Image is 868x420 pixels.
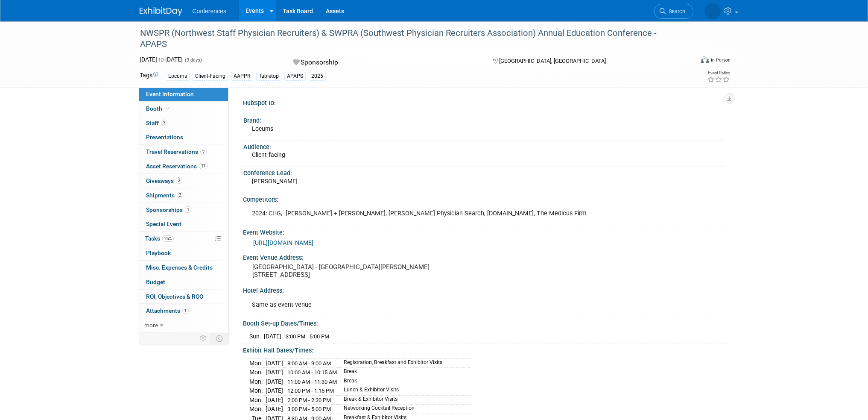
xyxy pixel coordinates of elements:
img: Bob Wolf [704,3,721,19]
span: [DATE] [DATE] [140,56,183,63]
span: 2 [161,120,167,126]
div: Hotel Address: [243,284,729,295]
pre: [GEOGRAPHIC_DATA] - [GEOGRAPHIC_DATA][PERSON_NAME] [STREET_ADDRESS] [252,263,436,279]
span: 1 [182,308,189,314]
a: Sponsorships1 [139,203,228,217]
span: Special Event [146,220,181,227]
div: AAPPR [231,72,253,81]
span: Giveaways [146,177,182,184]
span: 1 [185,206,191,213]
span: Attachments [146,307,189,314]
span: 3:00 PM - 5:00 PM [287,406,331,412]
td: Mon. [249,368,266,377]
div: Event Website: [243,226,729,237]
div: Client-Facing [193,72,228,81]
a: Presentations [139,130,228,144]
i: Booth reservation complete [166,106,170,111]
td: Toggle Event Tabs [210,333,228,344]
span: Tasks [145,235,174,242]
span: 25% [162,235,174,242]
div: Locums [166,72,190,81]
td: [DATE] [266,368,283,377]
div: APAPS [284,72,306,81]
span: Staff [146,120,167,126]
div: Booth Set-up Dates/Times: [243,317,729,328]
span: Client-facing [252,151,285,158]
div: In-Person [710,57,731,63]
span: 10:00 AM - 10:15 AM [287,369,337,376]
span: 12:00 PM - 1:15 PM [287,388,334,394]
td: Mon. [249,386,266,396]
span: Event Information [146,91,194,97]
a: Special Event [139,217,228,231]
td: Mon. [249,358,266,368]
span: Shipments [146,192,183,199]
a: Misc. Expenses & Credits [139,261,228,275]
span: Presentations [146,134,183,141]
span: 17 [199,163,208,169]
div: Event Rating [707,71,730,75]
div: Event Format [643,55,731,68]
span: Locums [252,125,273,132]
div: Audience: [243,141,725,151]
span: 2 [176,177,182,184]
span: 8:00 AM - 9:00 AM [287,360,331,367]
span: (3 days) [184,57,202,63]
a: ROI, Objectives & ROO [139,290,228,304]
td: [DATE] [266,386,283,396]
span: Travel Reservations [146,148,207,155]
div: Conference Lead: [243,167,725,177]
a: [URL][DOMAIN_NAME] [253,239,313,246]
div: Same as event venue [246,297,634,314]
div: HubSpot ID: [243,97,729,107]
td: Break [339,368,473,377]
a: Staff2 [139,116,228,130]
a: Tasks25% [139,232,228,246]
a: Playbook [139,246,228,260]
td: [DATE] [266,395,283,405]
td: Break [339,377,473,386]
span: 2:00 PM - 2:30 PM [287,397,331,403]
span: Sponsorships [146,206,191,213]
td: Sun. [249,332,264,341]
td: Tags [140,71,158,81]
span: 2 [200,149,207,155]
span: 11:00 AM - 11:30 AM [287,379,337,385]
div: Brand: [243,114,725,125]
div: NWSPR (Northwest Staff Physician Recruiters) & SWPRA (Southwest Physician Recruiters Association)... [137,26,681,52]
td: [DATE] [264,332,281,341]
a: Booth [139,102,228,116]
span: Budget [146,279,165,285]
img: ExhibitDay [140,7,182,16]
td: Mon. [249,395,266,405]
div: 2025 [309,72,326,81]
div: Exhibit Hall Dates/Times: [243,344,729,355]
img: Format-Inperson.png [701,56,709,63]
td: [DATE] [266,377,283,386]
a: more [139,318,228,332]
td: Mon. [249,405,266,414]
td: Registration, Breakfast and Exhibitor Visits [339,358,473,368]
span: Asset Reservations [146,163,208,170]
span: 3:00 PM - 5:00 PM [286,333,329,340]
td: Personalize Event Tab Strip [196,333,211,344]
td: [DATE] [266,405,283,414]
span: to [157,56,165,63]
span: 2 [177,192,183,198]
div: Tabletop [256,72,281,81]
td: Networking Cocktail Reception [339,405,473,414]
span: Playbook [146,250,171,256]
div: 2024: CHG, [PERSON_NAME] + [PERSON_NAME], [PERSON_NAME] Physician Search, [DOMAIN_NAME], The Medi... [246,205,634,222]
span: Conferences [193,8,226,15]
span: [GEOGRAPHIC_DATA], [GEOGRAPHIC_DATA] [499,58,606,64]
a: Travel Reservations2 [139,145,228,159]
a: Budget [139,275,228,289]
span: Misc. Expenses & Credits [146,264,213,271]
div: Sponsorship [290,55,479,70]
div: Competitors: [243,193,729,204]
span: [PERSON_NAME] [252,178,298,185]
td: Lunch & Exhibitor Visits [339,386,473,396]
span: Booth [146,105,172,112]
span: Search [666,8,685,15]
td: Mon. [249,377,266,386]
